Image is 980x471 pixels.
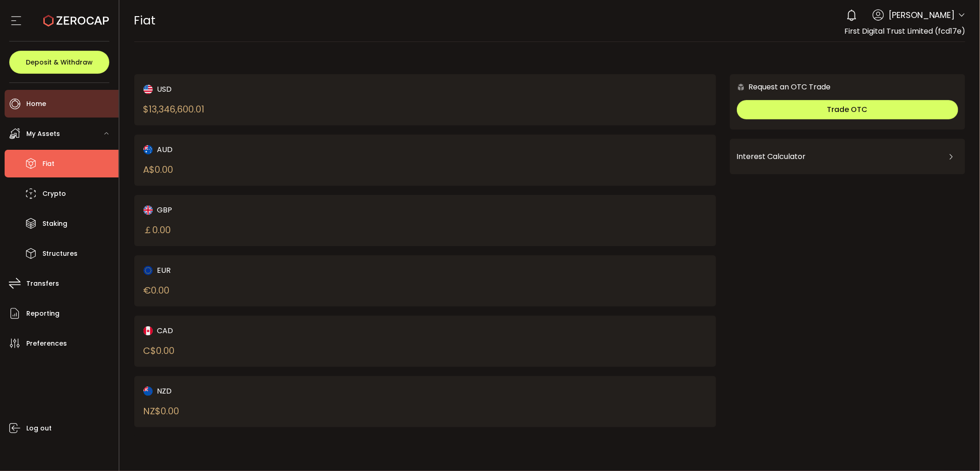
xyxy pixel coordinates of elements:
[26,307,60,320] span: Reporting
[143,85,153,94] img: usd_portfolio.svg
[26,277,59,290] span: Transfers
[143,266,153,275] img: eur_portfolio.svg
[143,204,397,216] div: GBP
[737,146,958,168] div: Interest Calculator
[143,206,153,215] img: gbp_portfolio.svg
[26,97,46,111] span: Home
[42,157,54,171] span: Fiat
[143,326,153,336] img: cad_portfolio.svg
[737,100,958,119] button: Trade OTC
[134,12,156,29] span: Fiat
[143,83,397,95] div: USD
[889,9,955,21] span: [PERSON_NAME]
[9,51,109,74] button: Deposit & Withdraw
[143,144,397,155] div: AUD
[42,217,67,230] span: Staking
[26,422,52,435] span: Log out
[26,337,67,350] span: Preferences
[143,283,170,297] div: € 0.00
[143,325,397,336] div: CAD
[737,83,745,91] img: 6nGpN7MZ9FLuBP83NiajKbTRY4UzlzQtBKtCrLLspmCkSvCZHBKvY3NxgQaT5JnOQREvtQ257bXeeSTueZfAPizblJ+Fe8JwA...
[844,26,965,36] span: First Digital Trust Limited (fcd17e)
[730,81,831,93] div: Request an OTC Trade
[143,344,175,358] div: C$ 0.00
[143,145,153,154] img: aud_portfolio.svg
[42,247,78,260] span: Structures
[143,404,179,418] div: NZ$ 0.00
[827,104,868,115] span: Trade OTC
[143,163,173,177] div: A$ 0.00
[26,59,93,65] span: Deposit & Withdraw
[143,102,205,116] div: $ 13,346,600.01
[143,223,171,237] div: ￡ 0.00
[143,385,397,397] div: NZD
[26,127,60,141] span: My Assets
[42,187,66,200] span: Crypto
[143,265,397,276] div: EUR
[143,387,153,396] img: nzd_portfolio.svg
[934,427,980,471] iframe: Chat Widget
